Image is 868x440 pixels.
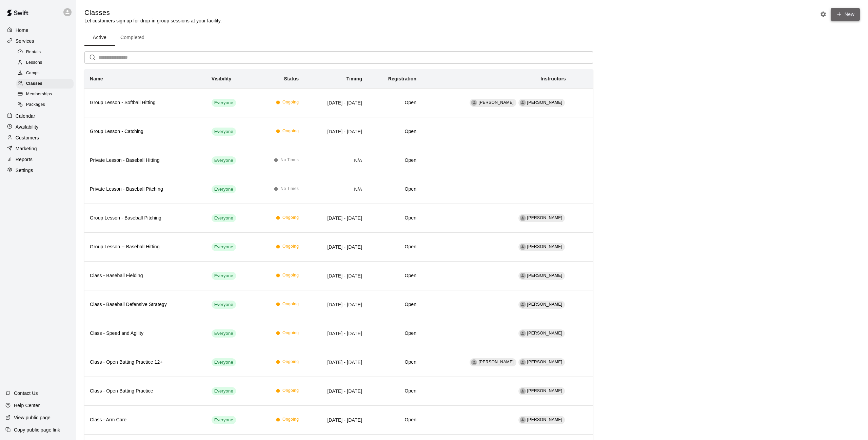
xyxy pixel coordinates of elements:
[16,58,74,68] div: Lessons
[373,157,416,164] h6: Open
[304,204,368,232] td: [DATE] - [DATE]
[212,186,236,193] span: Everyone
[304,319,368,348] td: [DATE] - [DATE]
[373,416,416,424] h6: Open
[471,100,477,106] div: Caitlin Jurcik
[282,128,299,135] span: Ongoing
[90,301,201,308] h6: Class - Baseball Defensive Strategy
[304,348,368,377] td: [DATE] - [DATE]
[520,244,526,250] div: Luke Pope
[5,133,71,143] div: Customers
[5,111,71,121] div: Calendar
[212,215,236,222] span: Everyone
[90,76,103,81] b: Name
[115,30,150,46] button: Completed
[373,272,416,280] h6: Open
[212,388,236,395] span: Everyone
[14,390,38,397] p: Contact Us
[16,156,33,163] p: Reports
[212,273,236,279] span: Everyone
[282,359,299,365] span: Ongoing
[520,330,526,337] div: Hannah Crawford
[304,117,368,146] td: [DATE] - [DATE]
[478,360,514,364] span: [PERSON_NAME]
[388,76,416,81] b: Registration
[14,426,60,433] p: Copy public page link
[212,387,236,395] div: This service is visible to all of your customers
[280,157,299,164] span: No Times
[84,30,115,46] button: Active
[16,145,37,152] p: Marketing
[304,290,368,319] td: [DATE] - [DATE]
[282,416,299,423] span: Ongoing
[282,99,299,106] span: Ongoing
[831,8,860,21] button: New
[527,244,563,249] span: [PERSON_NAME]
[520,302,526,308] div: Luke Pope
[16,27,28,34] p: Home
[520,388,526,394] div: Cody Goff
[520,100,526,106] div: Austin McNeese
[14,402,40,409] p: Help Center
[212,157,236,164] span: Everyone
[90,330,201,337] h6: Class - Speed and Agility
[373,186,416,193] h6: Open
[16,47,74,57] div: Rentals
[90,387,201,395] h6: Class - Open Batting Practice
[16,57,76,68] a: Lessons
[5,144,71,154] div: Marketing
[527,100,563,105] span: [PERSON_NAME]
[212,302,236,308] span: Everyone
[212,128,236,136] div: This service is visible to all of your customers
[212,76,232,81] b: Visibility
[478,100,514,105] span: [PERSON_NAME]
[90,157,201,164] h6: Private Lesson - Baseball Hitting
[26,70,40,77] span: Camps
[5,154,71,165] a: Reports
[90,243,201,251] h6: Group Lesson -- Baseball Hitting
[304,377,368,405] td: [DATE] - [DATE]
[520,359,526,365] div: Cody Goff
[212,100,236,106] span: Everyone
[520,273,526,279] div: Luke Pope
[16,123,39,130] p: Availability
[26,49,41,56] span: Rentals
[5,36,71,46] div: Services
[520,215,526,221] div: Cody Goff
[282,301,299,308] span: Ongoing
[5,25,71,35] a: Home
[373,128,416,135] h6: Open
[304,405,368,434] td: [DATE] - [DATE]
[5,165,71,175] a: Settings
[212,244,236,250] span: Everyone
[212,185,236,193] div: This service is visible to all of your customers
[90,99,201,107] h6: Group Lesson - Softball Hitting
[90,272,201,280] h6: Class - Baseball Fielding
[84,8,222,17] h5: Classes
[5,122,71,132] div: Availability
[26,80,42,87] span: Classes
[373,243,416,251] h6: Open
[16,89,76,100] a: Memberships
[16,38,34,44] p: Services
[16,100,74,110] div: Packages
[282,330,299,337] span: Ongoing
[16,167,33,174] p: Settings
[26,59,42,66] span: Lessons
[14,414,51,421] p: View public page
[212,329,236,338] div: This service is visible to all of your customers
[90,186,201,193] h6: Private Lesson - Baseball Pitching
[212,330,236,337] span: Everyone
[16,100,76,110] a: Packages
[84,17,222,24] p: Let customers sign up for drop-in group sessions at your facility.
[16,113,35,119] p: Calendar
[26,101,45,108] span: Packages
[540,76,566,81] b: Instructors
[304,146,368,175] td: N/A
[373,330,416,337] h6: Open
[282,272,299,279] span: Ongoing
[373,99,416,107] h6: Open
[26,91,52,98] span: Memberships
[212,214,236,222] div: This service is visible to all of your customers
